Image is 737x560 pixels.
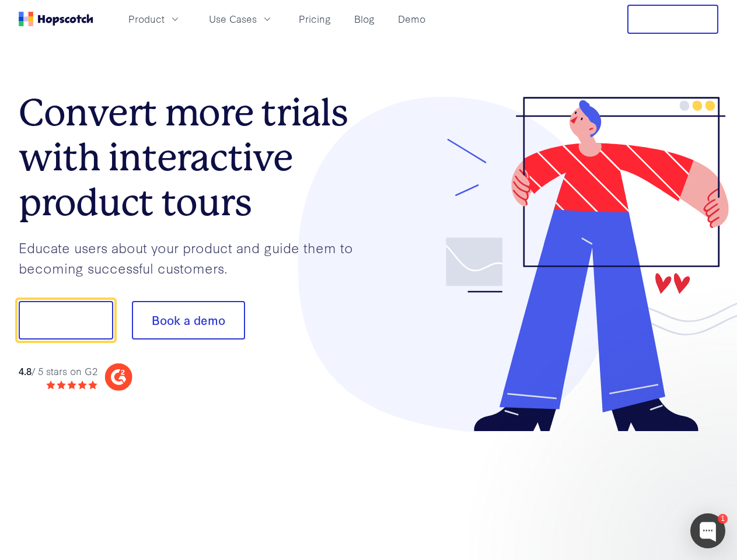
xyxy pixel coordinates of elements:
button: Free Trial [627,5,718,34]
a: Pricing [294,9,336,29]
button: Show me! [19,301,113,339]
p: Educate users about your product and guide them to becoming successful customers. [19,237,369,278]
a: Demo [393,9,430,29]
div: / 5 stars on G2 [19,364,97,379]
div: 1 [718,514,728,524]
a: Home [19,12,93,26]
strong: 4.8 [19,364,32,377]
span: Use Cases [209,12,257,26]
button: Product [121,9,188,29]
a: Blog [350,9,379,29]
span: Product [128,12,165,26]
h1: Convert more trials with interactive product tours [19,90,369,225]
button: Book a demo [132,301,245,339]
button: Use Cases [202,9,280,29]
